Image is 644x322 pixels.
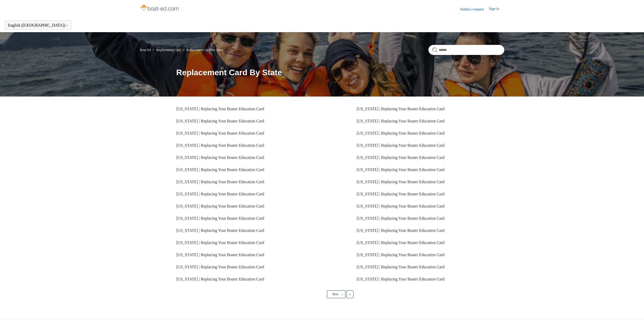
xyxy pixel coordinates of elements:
[357,265,444,269] a: [US_STATE] | Replacing Your Boater Education Card
[181,48,223,52] li: Replacement Card By State
[357,131,444,135] a: [US_STATE] | Replacing Your Boater Education Card
[176,265,264,269] a: [US_STATE] | Replacing Your Boater Education Card
[8,23,68,28] button: English ([GEOGRAPHIC_DATA])
[176,66,504,79] h1: Replacement Card By State
[176,240,264,245] a: [US_STATE] | Replacing Your Boater Education Card
[186,48,223,52] a: Replacement Card By State
[176,192,264,196] a: [US_STATE] | Replacing Your Boater Education Card
[176,204,264,208] a: [US_STATE] | Replacing Your Boater Education Card
[176,119,264,123] a: [US_STATE] | Replacing Your Boater Education Card
[176,277,264,281] a: [US_STATE] | Replacing Your Boater Education Card
[156,48,181,52] a: Replacement Card
[357,192,444,196] a: [US_STATE] | Replacing Your Boater Education Card
[357,155,444,160] a: [US_STATE] | Replacing Your Boater Education Card
[140,48,151,52] a: Boat-Ed
[357,167,444,172] a: [US_STATE] | Replacing Your Boater Education Card
[349,292,351,296] span: »
[342,292,343,296] span: ›
[152,48,181,52] li: Replacement Card
[176,167,264,172] a: [US_STATE] | Replacing Your Boater Education Card
[627,305,640,318] div: Live chat
[428,45,504,55] input: Search
[357,253,444,257] a: [US_STATE] | Replacing Your Boater Education Card
[176,155,264,160] a: [US_STATE] | Replacing Your Boater Education Card
[357,240,444,245] a: [US_STATE] | Replacing Your Boater Education Card
[176,228,264,233] a: [US_STATE] | Replacing Your Boater Education Card
[357,143,444,147] a: [US_STATE] | Replacing Your Boater Education Card
[460,7,489,12] a: Submit a request
[357,228,444,233] a: [US_STATE] | Replacing Your Boater Education Card
[332,292,338,296] span: Next
[327,290,345,298] a: Next
[176,143,264,147] a: [US_STATE] | Replacing Your Boater Education Card
[489,6,504,12] a: Sign in
[357,180,444,184] a: [US_STATE] | Replacing Your Boater Education Card
[176,131,264,135] a: [US_STATE] | Replacing Your Boater Education Card
[176,107,264,111] a: [US_STATE] | Replacing Your Boater Education Card
[357,107,444,111] a: [US_STATE] | Replacing Your Boater Education Card
[140,48,152,52] li: Boat-Ed
[176,253,264,257] a: [US_STATE] | Replacing Your Boater Education Card
[357,216,444,220] a: [US_STATE] | Replacing Your Boater Education Card
[176,216,264,220] a: [US_STATE] | Replacing Your Boater Education Card
[357,119,444,123] a: [US_STATE] | Replacing Your Boater Education Card
[357,204,444,208] a: [US_STATE] | Replacing Your Boater Education Card
[176,180,264,184] a: [US_STATE] | Replacing Your Boater Education Card
[357,277,444,281] a: [US_STATE] | Replacing Your Boater Education Card
[140,3,180,13] img: Boat-Ed Help Center home page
